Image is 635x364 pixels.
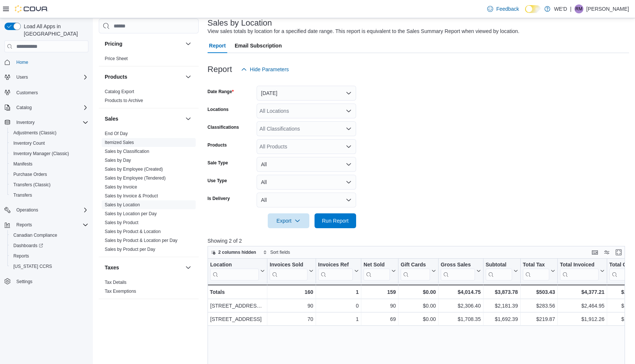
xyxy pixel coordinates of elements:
[257,193,356,207] button: All
[105,115,118,122] h3: Sales
[21,23,88,37] span: Load All Apps in [GEOGRAPHIC_DATA]
[401,301,436,310] div: $0.00
[401,262,430,269] div: Gift Cards
[13,253,29,259] span: Reports
[105,167,163,172] a: Sales by Employee (Created)
[13,263,52,269] span: [US_STATE] CCRS
[105,131,128,137] span: End Of Day
[7,148,91,159] button: Inventory Manager (Classic)
[270,262,307,281] div: Invoices Sold
[10,180,53,189] a: Transfers (Classic)
[485,301,518,310] div: $2,181.39
[272,213,305,228] span: Export
[208,89,234,95] label: Date Range
[208,160,228,166] label: Sale Type
[1,220,91,230] button: Reports
[13,206,41,214] button: Operations
[208,106,229,112] label: Locations
[10,139,48,148] a: Inventory Count
[322,217,349,224] span: Run Report
[105,157,131,163] span: Sales by Day
[10,170,88,179] span: Purchase Orders
[441,262,475,281] div: Gross Sales
[105,73,182,81] button: Products
[522,288,555,296] div: $503.43
[16,279,32,285] span: Settings
[99,87,199,108] div: Products
[13,161,32,167] span: Manifests
[485,262,518,281] button: Subtotal
[13,103,35,112] button: Catalog
[184,114,193,123] button: Sales
[401,315,436,324] div: $0.00
[105,264,119,271] h3: Taxes
[10,231,88,240] span: Canadian Compliance
[10,231,60,240] a: Canadian Compliance
[496,5,519,13] span: Feedback
[13,277,88,286] span: Settings
[13,73,31,82] button: Users
[208,65,232,74] h3: Report
[16,222,32,228] span: Reports
[105,56,128,61] a: Price Sheet
[99,54,199,66] div: Pricing
[105,280,127,285] a: Tax Details
[1,117,91,128] button: Inventory
[105,264,182,271] button: Taxes
[184,263,193,272] button: Taxes
[10,139,88,148] span: Inventory Count
[318,262,352,281] div: Invoices Ref
[235,38,282,53] span: Email Subscription
[210,301,265,310] div: [STREET_ADDRESS][PERSON_NAME]
[576,4,583,13] span: RM
[270,315,313,324] div: 70
[13,58,31,67] a: Home
[184,39,193,48] button: Pricing
[105,247,155,252] a: Sales by Product per Day
[586,4,629,13] p: [PERSON_NAME]
[560,262,598,269] div: Total Invoiced
[210,288,265,296] div: Totals
[13,182,51,188] span: Transfers (Classic)
[522,262,555,281] button: Total Tax
[560,262,598,281] div: Total Invoiced
[570,4,571,13] p: |
[13,192,32,198] span: Transfers
[184,72,193,81] button: Products
[346,126,352,132] button: Open list of options
[105,73,127,81] h3: Products
[105,220,139,226] span: Sales by Product
[15,5,48,13] img: Cova
[105,98,143,104] span: Products to Archive
[13,277,35,286] a: Settings
[7,251,91,261] button: Reports
[105,40,182,47] button: Pricing
[13,73,88,82] span: Users
[208,196,230,201] label: Is Delivery
[364,288,396,296] div: 159
[522,301,555,310] div: $283.56
[7,261,91,272] button: [US_STATE] CCRS
[257,86,356,101] button: [DATE]
[602,248,611,257] button: Display options
[105,202,140,208] span: Sales by Location
[318,315,358,324] div: 1
[318,262,352,269] div: Invoices Ref
[13,206,88,214] span: Operations
[13,151,69,157] span: Inventory Manager (Classic)
[105,166,163,172] span: Sales by Employee (Created)
[210,262,259,269] div: Location
[318,301,358,310] div: 0
[105,176,166,181] a: Sales by Employee (Tendered)
[13,118,88,127] span: Inventory
[7,128,91,138] button: Adjustments (Classic)
[485,315,518,324] div: $1,692.39
[105,184,137,190] span: Sales by Invoice
[13,88,41,97] a: Customers
[401,262,430,281] div: Gift Card Sales
[315,213,356,228] button: Run Report
[13,140,45,146] span: Inventory Count
[270,301,313,310] div: 90
[364,262,390,281] div: Net Sold
[105,288,136,294] span: Tax Exemptions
